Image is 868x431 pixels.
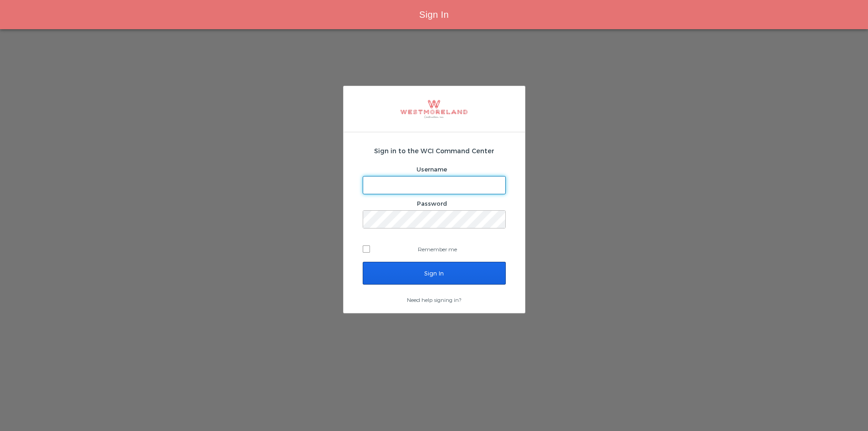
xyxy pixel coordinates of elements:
[419,10,449,20] span: Sign In
[363,146,506,156] h2: Sign in to the WCI Command Center
[407,296,461,303] a: Need help signing in?
[363,242,506,256] label: Remember me
[416,166,447,173] label: Username
[363,262,506,285] input: Sign In
[417,200,447,207] label: Password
